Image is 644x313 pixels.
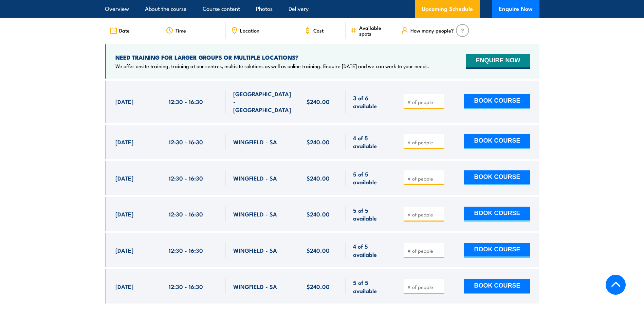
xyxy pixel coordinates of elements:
span: Date [119,27,130,33]
span: WINGFIELD - SA [233,283,277,290]
button: BOOK COURSE [464,207,530,222]
span: WINGFIELD - SA [233,246,277,254]
span: 12:30 - 16:30 [169,138,203,146]
span: $240.00 [307,283,330,290]
button: BOOK COURSE [464,243,530,258]
span: [DATE] [115,283,133,290]
span: How many people? [410,27,454,33]
span: 12:30 - 16:30 [169,174,203,182]
span: [DATE] [115,138,133,146]
span: $240.00 [307,98,330,105]
input: # of people [407,284,441,290]
span: 12:30 - 16:30 [169,210,203,218]
span: WINGFIELD - SA [233,138,277,146]
span: Cost [313,27,324,33]
input: # of people [407,175,441,182]
span: [DATE] [115,210,133,218]
span: 4 of 5 available [353,134,389,150]
span: [DATE] [115,98,133,105]
span: Available spots [359,25,391,36]
span: 12:30 - 16:30 [169,246,203,254]
span: [GEOGRAPHIC_DATA] - [GEOGRAPHIC_DATA] [233,90,292,113]
h4: NEED TRAINING FOR LARGER GROUPS OR MULTIPLE LOCATIONS? [115,54,429,61]
button: BOOK COURSE [464,170,530,185]
input: # of people [407,211,441,218]
span: WINGFIELD - SA [233,210,277,218]
span: 5 of 5 available [353,278,389,294]
span: Time [176,27,186,33]
span: 4 of 5 available [353,242,389,258]
button: BOOK COURSE [464,94,530,109]
span: 3 of 6 available [353,94,389,110]
span: WINGFIELD - SA [233,174,277,182]
span: 5 of 5 available [353,170,389,186]
span: $240.00 [307,246,330,254]
input: # of people [407,99,441,105]
span: 5 of 5 available [353,206,389,222]
span: $240.00 [307,138,330,146]
button: BOOK COURSE [464,134,530,149]
span: [DATE] [115,174,133,182]
span: $240.00 [307,174,330,182]
button: ENQUIRE NOW [466,54,530,69]
span: $240.00 [307,210,330,218]
input: # of people [407,247,441,254]
span: 12:30 - 16:30 [169,98,203,105]
p: We offer onsite training, training at our centres, multisite solutions as well as online training... [115,63,429,69]
span: [DATE] [115,246,133,254]
button: BOOK COURSE [464,279,530,294]
span: Location [240,27,259,33]
span: 12:30 - 16:30 [169,283,203,290]
input: # of people [407,139,441,146]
